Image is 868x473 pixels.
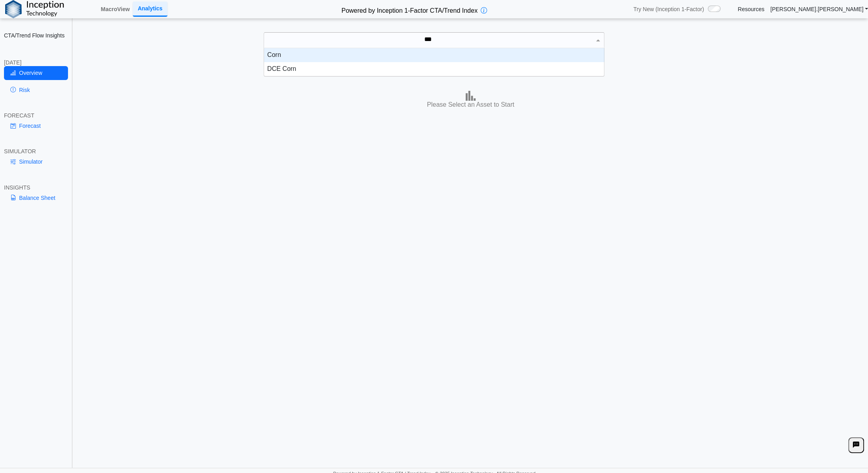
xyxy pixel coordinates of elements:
a: Balance Sheet [4,191,68,205]
a: Overview [4,66,68,80]
img: bar-chart.png [466,91,476,101]
h3: Please Select an Asset to Start [75,101,866,109]
div: grid [264,48,604,76]
a: Resources [738,6,764,13]
div: INSIGHTS [4,184,68,191]
a: Analytics [133,2,167,16]
h2: CTA/Trend Flow Insights [4,32,68,39]
a: Forecast [4,119,68,133]
span: Try New (Inception 1-Factor) [633,6,704,13]
a: Simulator [4,155,68,168]
a: Risk [4,83,68,97]
div: DCE Corn [264,62,604,76]
div: [DATE] [4,59,68,66]
a: [PERSON_NAME].[PERSON_NAME] [770,6,868,13]
h2: Powered by Inception 1-Factor CTA/Trend Index [338,4,481,15]
div: SIMULATOR [4,148,68,155]
h5: Positioning data updated at previous day close; Price and Flow estimates updated intraday (15-min... [77,70,864,75]
div: FORECAST [4,112,68,119]
a: MacroView [97,2,133,16]
div: Corn [264,48,604,62]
